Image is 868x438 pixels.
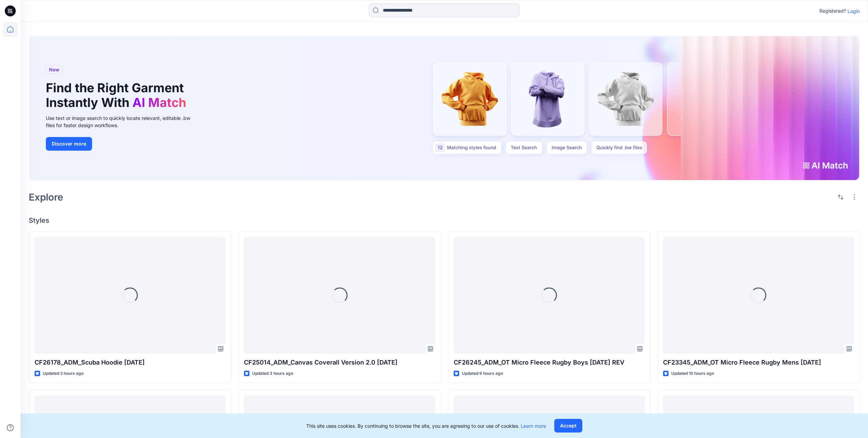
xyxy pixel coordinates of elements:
h1: Find the Right Garment Instantly With [46,81,190,110]
h2: Explore [29,192,63,203]
p: Updated 9 hours ago [462,370,503,377]
p: This site uses cookies. By continuing to browse the site, you are agreeing to our use of cookies. [306,422,546,429]
p: Updated 2 hours ago [43,370,83,377]
p: CF26245_ADM_OT Micro Fleece Rugby Boys [DATE] REV [454,358,645,367]
span: AI Match [132,95,186,110]
button: Accept [554,419,582,433]
p: CF23345_ADM_OT Micro Fleece Rugby Mens [DATE] [663,358,854,367]
p: Login [847,8,860,15]
span: New [49,66,60,74]
div: Use text or image search to quickly locate relevant, editable .bw files for faster design workflows. [46,114,200,129]
p: Updated 10 hours ago [671,370,714,377]
p: Registered? [819,7,846,15]
a: Learn more [521,423,546,429]
p: CF26178_ADM_Scuba Hoodie [DATE] [35,358,225,367]
p: CF25014_ADM_Canvas Coverall Version 2.0 [DATE] [244,358,435,367]
h4: Styles [29,216,860,224]
p: Updated 3 hours ago [252,370,293,377]
button: Discover more [46,137,92,151]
